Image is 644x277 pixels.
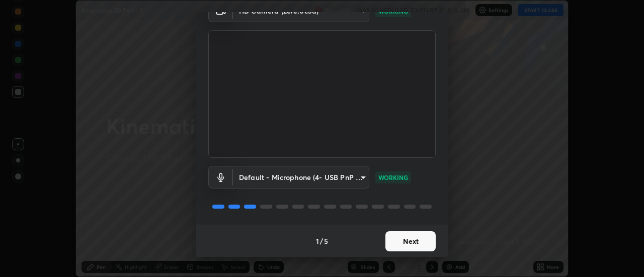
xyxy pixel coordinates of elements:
h4: 5 [324,236,328,246]
button: Next [385,231,436,251]
div: HD Camera (2e7e:0c3d) [233,166,369,189]
p: WORKING [378,173,408,182]
h4: 1 [316,236,319,246]
h4: / [320,236,323,246]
